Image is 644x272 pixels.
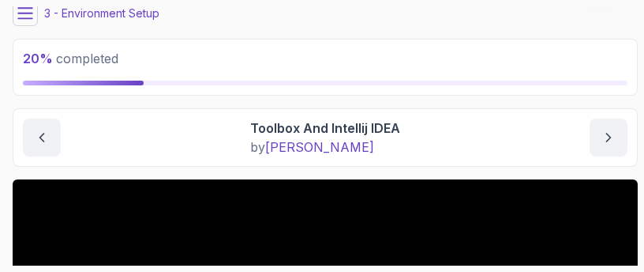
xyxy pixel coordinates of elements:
[23,51,118,66] span: completed
[44,6,159,21] p: 3 - Environment Setup
[590,119,627,157] button: next content
[250,119,400,138] p: Toolbox And Intellij IDEA
[250,138,400,157] p: by
[23,119,61,157] button: previous content
[265,139,374,155] span: [PERSON_NAME]
[23,51,53,66] span: 20 %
